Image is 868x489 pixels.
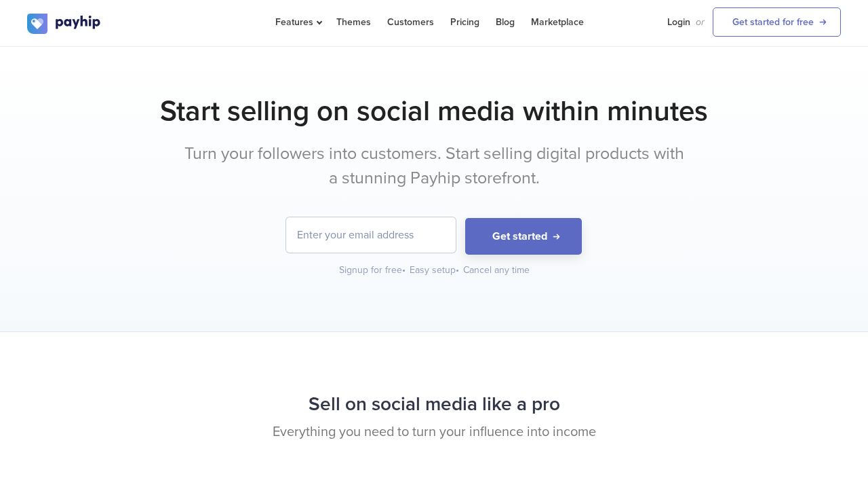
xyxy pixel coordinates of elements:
[463,264,530,277] div: Cancel any time
[339,264,407,277] div: Signup for free
[402,264,406,276] span: •
[275,16,320,28] span: Features
[286,217,456,253] input: Enter your email address
[180,142,688,190] p: Turn your followers into customers. Start selling digital products with a stunning Payhip storefr...
[410,264,460,277] div: Easy setup
[713,7,841,37] a: Get started for free
[27,14,102,34] img: logo.svg
[456,264,459,276] span: •
[27,386,841,422] h2: Sell on social media like a pro
[27,94,841,128] h1: Start selling on social media within minutes
[27,422,841,442] p: Everything you need to turn your influence into income
[465,218,582,255] button: Get started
